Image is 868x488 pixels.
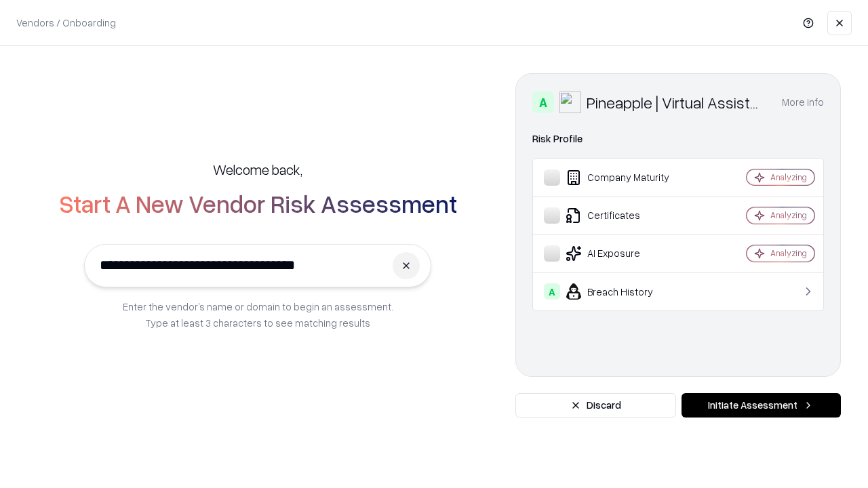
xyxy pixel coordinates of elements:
button: Discard [515,393,676,418]
p: Vendors / Onboarding [16,16,116,30]
div: Pineapple | Virtual Assistant Agency [587,91,766,113]
button: Initiate Assessment [682,393,841,418]
div: A [544,283,560,300]
h2: Start A New Vendor Risk Assessment [59,190,457,217]
div: AI Exposure [544,245,706,262]
button: More info [782,90,824,115]
div: Analyzing [770,247,807,259]
div: Risk Profile [532,131,824,147]
div: Breach History [544,283,706,300]
img: Pineapple | Virtual Assistant Agency [559,91,581,113]
p: Enter the vendor’s name or domain to begin an assessment. Type at least 3 characters to see match... [123,298,393,331]
h5: Welcome back, [213,160,302,179]
div: A [532,91,554,113]
div: Certificates [544,207,706,224]
div: Company Maturity [544,169,706,186]
div: Analyzing [770,209,807,221]
div: Analyzing [770,171,807,183]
